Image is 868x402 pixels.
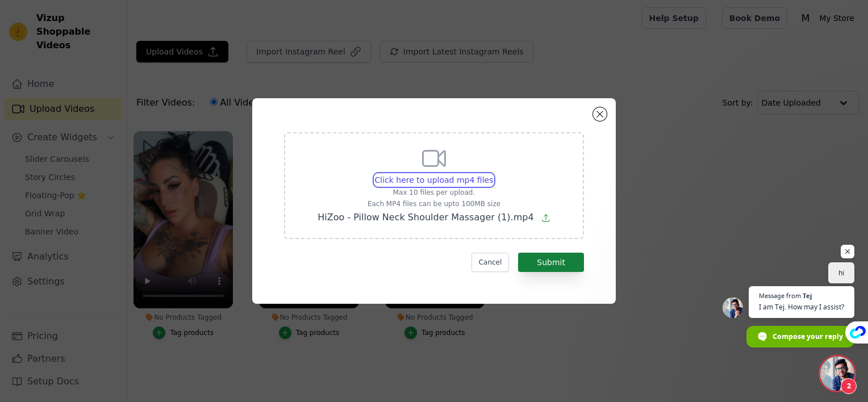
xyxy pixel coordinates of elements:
span: I am Tej. How may I assist? [759,301,844,312]
span: hi [838,267,844,278]
span: Click here to upload mp4 files [375,175,494,185]
a: Open chat [820,357,854,391]
p: Max 10 files per upload. [318,188,550,197]
button: Cancel [471,253,510,272]
span: HiZoo - Pillow Neck Shoulder Massager (1).mp4 [318,212,533,223]
p: Each MP4 files can be upto 100MB size [318,199,550,208]
span: Tej [803,292,812,299]
span: Compose your reply [773,326,843,346]
span: 2 [841,378,857,394]
span: Message from [759,292,801,299]
button: Close modal [593,107,607,121]
button: Submit [518,253,584,272]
